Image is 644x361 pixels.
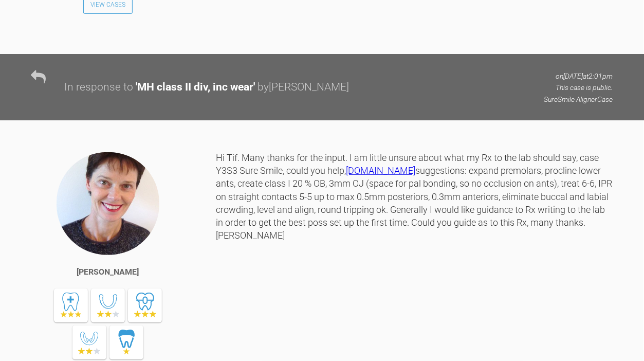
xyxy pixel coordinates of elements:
[77,265,139,279] div: [PERSON_NAME]
[544,94,613,105] p: SureSmile Aligner Case
[346,165,415,176] a: [DOMAIN_NAME]
[544,70,613,82] p: on [DATE] at 2:01pm
[56,151,160,256] img: Kirsten Andersen
[64,79,133,96] div: In response to
[136,79,255,96] div: ' MH class II div, inc wear '
[544,82,613,93] p: This case is public.
[257,79,349,96] div: by [PERSON_NAME]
